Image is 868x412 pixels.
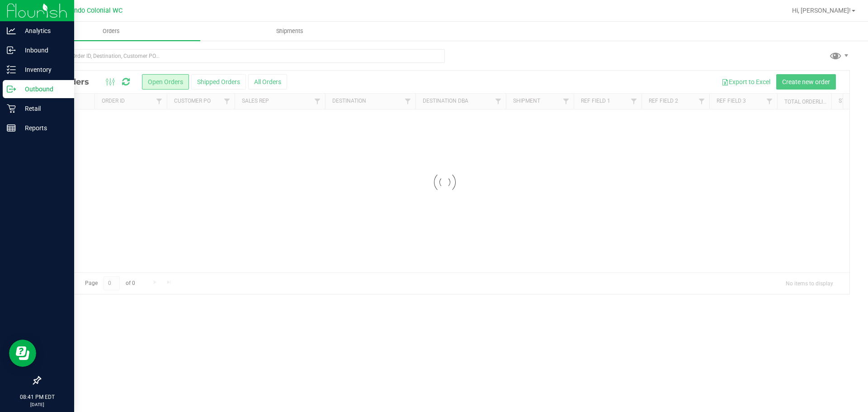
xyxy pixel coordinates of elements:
inline-svg: Retail [7,104,16,113]
p: Reports [16,123,70,133]
inline-svg: Reports [7,123,16,133]
p: Inbound [16,45,70,56]
a: Orders [22,22,200,41]
span: Shipments [264,27,316,35]
span: Hi, [PERSON_NAME]! [792,7,851,14]
p: Retail [16,103,70,114]
inline-svg: Analytics [7,26,16,35]
input: Search Order ID, Destination, Customer PO... [40,49,445,63]
p: Inventory [16,64,70,75]
p: 08:41 PM EDT [4,393,70,401]
p: [DATE] [4,401,70,408]
p: Outbound [16,84,70,95]
iframe: Resource center [9,340,36,367]
p: Analytics [16,25,70,36]
inline-svg: Inventory [7,65,16,74]
span: Orders [90,27,132,35]
span: Orlando Colonial WC [62,7,123,14]
inline-svg: Inbound [7,46,16,55]
a: Shipments [200,22,379,41]
inline-svg: Outbound [7,85,16,94]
